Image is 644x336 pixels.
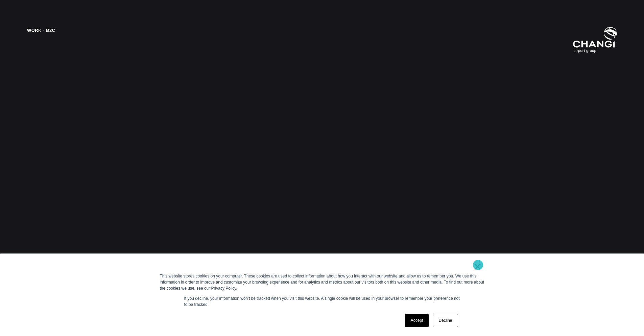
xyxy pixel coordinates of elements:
a: × [474,264,482,270]
div: Work・B2C [27,27,55,53]
p: If you decline, your information won’t be tracked when you visit this website. A single cookie wi... [184,295,460,308]
a: Accept [405,314,429,327]
div: This website stores cookies on your computer. These cookies are used to collect information about... [160,273,484,291]
a: Decline [433,314,458,327]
